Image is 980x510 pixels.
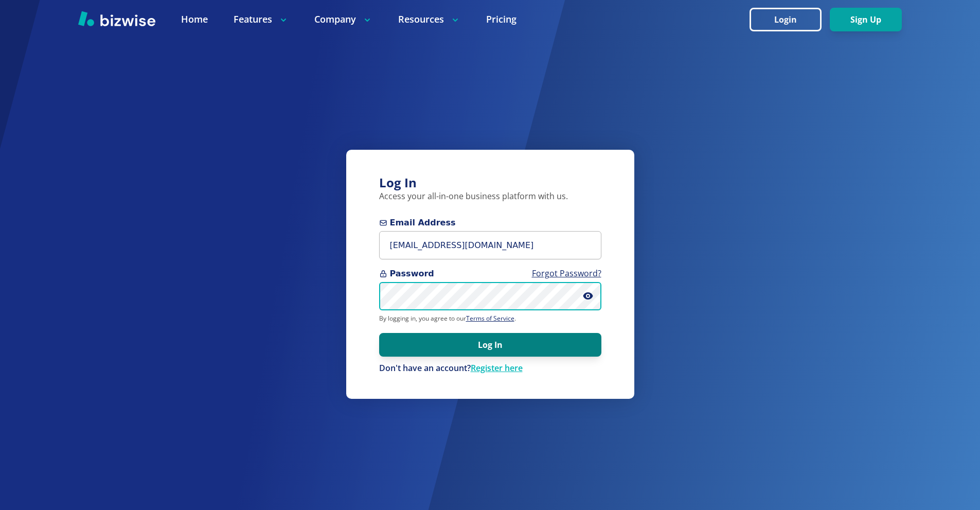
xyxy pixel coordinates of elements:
[471,362,523,374] a: Register here
[379,333,601,357] button: Log In
[830,15,902,25] a: Sign Up
[314,13,372,26] p: Company
[379,363,601,374] p: Don't have an account?
[750,15,830,25] a: Login
[398,13,460,26] p: Resources
[532,268,601,279] a: Forgot Password?
[379,268,601,280] span: Password
[181,13,208,26] a: Home
[234,13,289,26] p: Features
[379,314,601,323] p: By logging in, you agree to our .
[78,11,155,26] img: Bizwise Logo
[750,8,822,31] button: Login
[379,217,601,229] span: Email Address
[379,174,601,191] h3: Log In
[379,191,601,202] p: Access your all-in-one business platform with us.
[486,13,516,26] a: Pricing
[379,363,601,374] div: Don't have an account?Register here
[379,231,601,259] input: you@example.com
[466,314,514,323] a: Terms of Service
[830,8,902,31] button: Sign Up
